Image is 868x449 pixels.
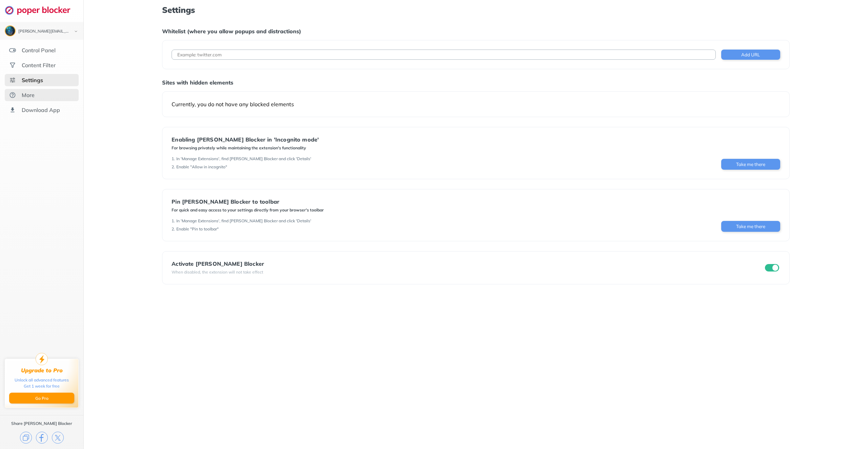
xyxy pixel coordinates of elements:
[36,353,48,365] img: upgrade-to-pro.svg
[9,77,16,83] img: settings-selected.svg
[172,50,715,60] input: Example: twitter.com
[52,432,64,444] img: x.svg
[18,29,68,34] div: james.cacciatore@gmail.com
[721,159,780,170] button: Take me there
[5,26,15,36] img: ACg8ocK4KWtmKdo0eywgpXz9YXQEmzT62xf7e0x99kdRNnqcIYdyV-Ao=s96-c
[162,28,789,35] div: Whitelist (where you allow popups and distractions)
[172,156,175,162] div: 1 .
[22,107,60,113] div: Download App
[22,47,56,54] div: Control Panel
[172,199,324,205] div: Pin [PERSON_NAME] Blocker to toolbar
[172,218,175,224] div: 1 .
[9,107,16,113] img: download-app.svg
[162,5,789,14] h1: Settings
[9,92,16,98] img: about.svg
[172,269,264,275] div: When disabled, the extension will not take effect
[172,101,780,108] div: Currently, you do not have any blocked elements
[9,47,16,54] img: features.svg
[22,92,35,98] div: More
[172,226,175,232] div: 2 .
[721,221,780,232] button: Take me there
[172,261,264,267] div: Activate [PERSON_NAME] Blocker
[11,421,72,426] div: Share [PERSON_NAME] Blocker
[172,145,319,151] div: For browsing privately while maintaining the extension's functionality
[176,156,311,162] div: In 'Manage Extensions', find [PERSON_NAME] Blocker and click 'Details'
[172,136,319,143] div: Enabling [PERSON_NAME] Blocker in 'Incognito mode'
[9,393,74,404] button: Go Pro
[176,218,311,224] div: In 'Manage Extensions', find [PERSON_NAME] Blocker and click 'Details'
[22,62,56,69] div: Content Filter
[36,432,48,444] img: facebook.svg
[9,62,16,69] img: social.svg
[72,28,80,35] img: chevron-bottom-black.svg
[176,226,219,232] div: Enable "Pin to toolbar"
[721,50,780,60] button: Add URL
[162,79,789,86] div: Sites with hidden elements
[176,164,227,170] div: Enable "Allow in incognito"
[20,432,32,444] img: copy.svg
[5,5,78,15] img: logo-webpage.svg
[24,383,60,389] div: Get 1 week for free
[172,207,324,213] div: For quick and easy access to your settings directly from your browser's toolbar
[172,164,175,170] div: 2 .
[22,77,43,83] div: Settings
[15,377,69,383] div: Unlock all advanced features
[21,367,63,374] div: Upgrade to Pro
